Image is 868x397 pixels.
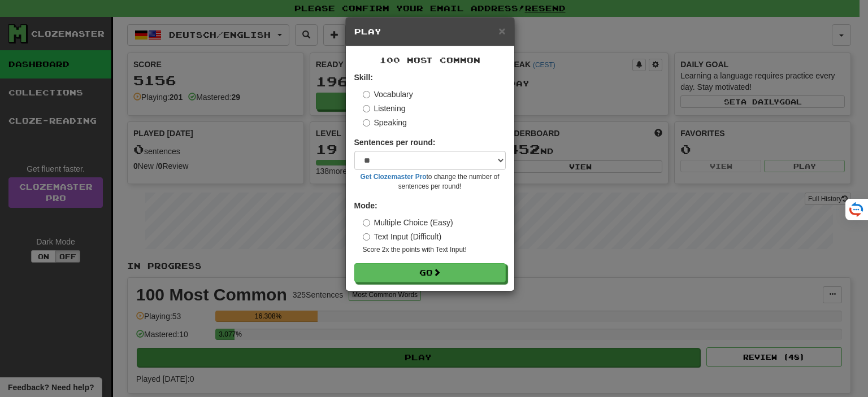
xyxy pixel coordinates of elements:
[363,217,453,228] label: Multiple Choice (Easy)
[354,26,506,37] h5: Play
[363,117,407,128] label: Speaking
[363,233,370,241] input: Text Input (Difficult)
[363,103,406,114] label: Listening
[363,219,370,226] input: Multiple Choice (Easy)
[498,24,505,37] span: ×
[361,173,427,181] a: Get Clozemaster Pro
[363,91,370,98] input: Vocabulary
[363,245,506,255] small: Score 2x the points with Text Input !
[354,263,506,282] button: Go
[354,172,506,191] small: to change the number of sentences per round!
[363,89,413,100] label: Vocabulary
[363,231,442,242] label: Text Input (Difficult)
[354,73,373,82] strong: Skill:
[354,201,377,210] strong: Mode:
[354,137,436,148] label: Sentences per round:
[498,25,505,37] button: Close
[363,119,370,126] input: Speaking
[380,55,480,65] span: 100 Most Common
[363,105,370,112] input: Listening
